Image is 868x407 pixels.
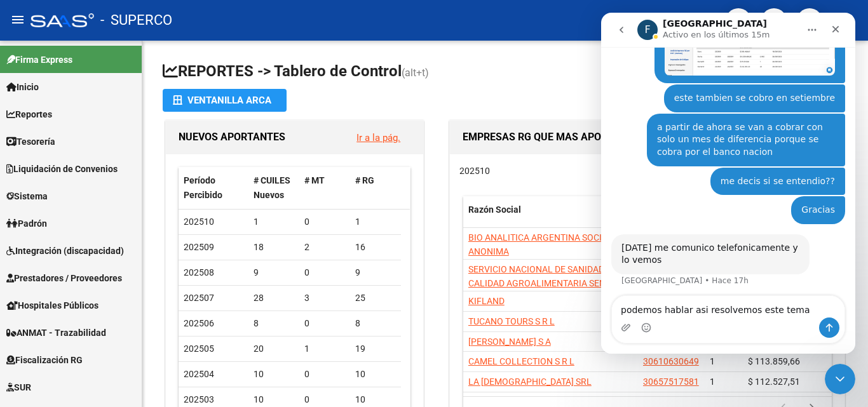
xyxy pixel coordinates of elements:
span: 1 [710,356,715,366]
div: 9 [254,265,294,280]
div: 0 [304,316,345,331]
div: 18 [254,240,294,255]
datatable-header-cell: # MT [299,167,350,209]
span: # RG [355,175,374,185]
datatable-header-cell: Período Percibido [179,167,248,209]
span: 30610630649 [643,356,699,366]
span: SUR [6,380,31,394]
span: $ 113.859,66 [748,356,800,366]
span: 1 [710,377,715,387]
span: Sistema [6,189,48,203]
h1: REPORTES -> Tablero de Control [163,61,848,83]
iframe: Intercom live chat [825,364,855,394]
div: 28 [254,291,294,305]
div: 8 [355,316,396,331]
span: 202506 [184,318,214,328]
span: ANMAT - Trazabilidad [6,326,106,340]
span: LA [DEMOGRAPHIC_DATA] SRL [468,377,592,387]
span: Razón Social [468,204,521,215]
div: 2 [304,240,345,255]
div: 0 [304,215,345,229]
datatable-header-cell: # CUILES Nuevos [248,167,299,209]
div: 8 [254,316,294,331]
span: 202504 [184,369,214,379]
span: 202503 [184,394,214,404]
span: (alt+t) [402,67,429,79]
span: EMPRESAS RG QUE MAS APORTAN [463,131,627,143]
div: 9 [355,265,396,280]
span: - SUPERCO [100,6,172,34]
span: BIO ANALITICA ARGENTINA SOCIEDAD ANONIMA [468,232,624,257]
div: 0 [304,265,345,280]
span: [PERSON_NAME] S A [468,337,551,347]
div: 1 [254,215,294,229]
div: 10 [254,392,294,407]
button: Ventanilla ARCA [163,89,287,112]
div: 0 [304,392,345,407]
div: 10 [254,367,294,382]
div: 10 [355,392,396,407]
div: 16 [355,240,396,255]
div: 1 [355,215,396,229]
span: Integración (discapacidad) [6,244,124,258]
div: 19 [355,342,396,356]
span: 202505 [184,344,214,354]
span: Liquidación de Convenios [6,162,118,176]
span: Reportes [6,107,52,121]
span: KIFLAND [468,296,505,306]
datatable-header-cell: # RG [350,167,401,209]
span: Período Percibido [184,175,222,200]
span: 202509 [184,242,214,252]
span: CAMEL COLLECTION S R L [468,356,574,366]
span: Hospitales Públicos [6,298,98,312]
datatable-header-cell: Razón Social [463,196,638,238]
span: 202510 [184,217,214,227]
span: TUCANO TOURS S R L [468,316,555,326]
span: SERVICIO NACIONAL DE SANIDAD Y CALIDAD AGROALIMENTARIA SENASA [468,264,622,289]
span: 30657517581 [643,377,699,387]
span: # MT [304,175,325,185]
div: 20 [254,342,294,356]
iframe: Intercom live chat [601,13,855,354]
span: NUEVOS APORTANTES [179,131,285,143]
span: 202507 [184,293,214,303]
div: Ventanilla ARCA [173,89,276,112]
button: Ir a la pág. [346,126,410,149]
span: Tesorería [6,135,55,149]
div: 10 [355,367,396,382]
a: Ir a la pág. [356,132,400,143]
span: 202508 [184,267,214,277]
span: Inicio [6,80,39,94]
span: 202510 [459,166,490,176]
span: $ 112.527,51 [748,377,800,387]
div: 25 [355,291,396,305]
div: 0 [304,367,345,382]
div: 3 [304,291,345,305]
span: # CUILES Nuevos [254,175,290,200]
